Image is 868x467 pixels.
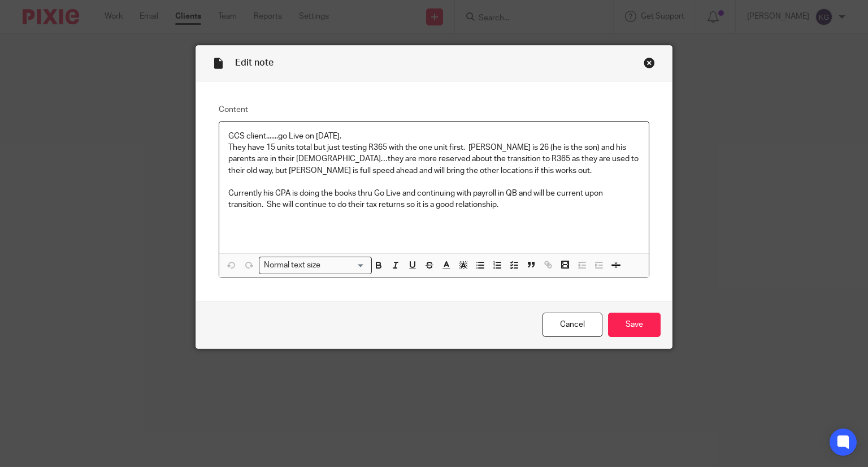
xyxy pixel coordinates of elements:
[324,260,365,271] input: Search for option
[228,131,640,142] p: GCS client.......go Live on [DATE].
[235,58,274,67] span: Edit note
[542,313,602,337] a: Cancel
[219,104,650,115] label: Content
[228,142,640,176] p: They have 15 units total but just testing R365 with the one unit first. [PERSON_NAME] is 26 (he i...
[262,260,323,271] span: Normal text size
[228,188,640,211] p: Currently his CPA is doing the books thru Go Live and continuing with payroll in QB and will be c...
[608,313,661,337] input: Save
[259,257,372,274] div: Search for option
[644,57,655,68] div: Close this dialog window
